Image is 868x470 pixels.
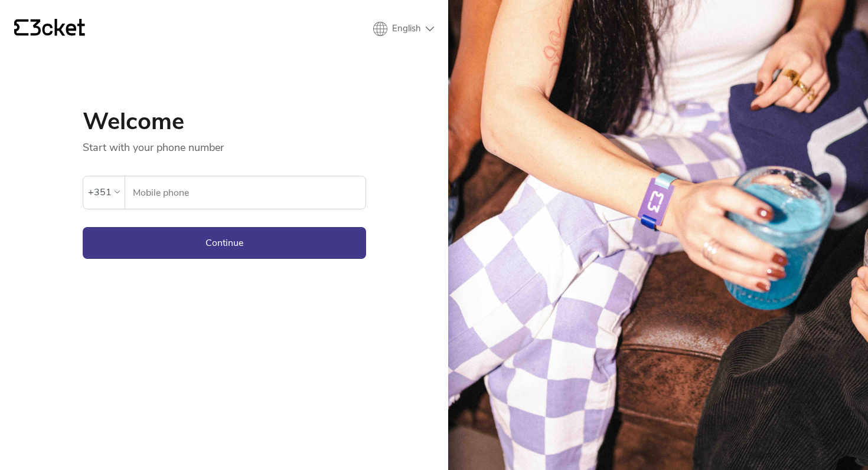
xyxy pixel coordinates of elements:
[125,176,366,209] label: Mobile phone
[14,19,85,39] a: {' '}
[88,183,112,201] div: +351
[132,176,366,209] input: Mobile phone
[83,227,366,259] button: Continue
[83,110,366,133] h1: Welcome
[83,133,366,155] p: Start with your phone number
[14,19,28,36] g: {' '}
